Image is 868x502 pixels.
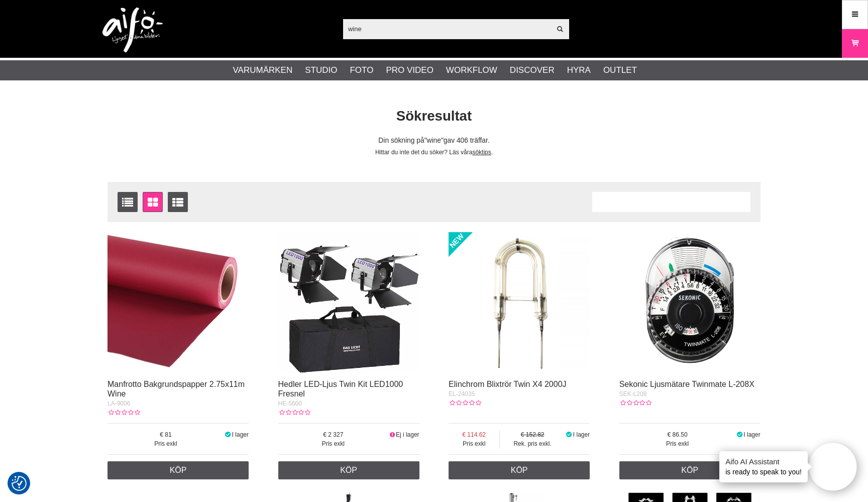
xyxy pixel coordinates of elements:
a: Varumärken [233,64,293,77]
span: wine [424,137,444,144]
input: Sök produkter ... [343,21,551,36]
a: Köp [449,461,590,479]
span: 81 [107,430,224,439]
a: Köp [619,461,761,479]
span: 86.50 [619,430,736,439]
a: Utökad listvisning [168,192,188,212]
span: I lager [573,431,590,438]
a: Köp [278,461,419,479]
a: Fönstervisning [143,192,163,212]
div: Kundbetyg: 0 [619,398,652,408]
a: Listvisning [118,192,138,212]
a: Workflow [446,64,497,77]
span: EL-24035 [449,390,475,397]
img: Hedler LED-Ljus Twin Kit LED1000 Fresnel [278,232,419,373]
a: Hedler LED-Ljus Twin Kit LED1000 Fresnel [278,380,403,398]
i: I lager [736,431,744,438]
span: 114.62 [449,430,499,439]
img: Revisit consent button [12,476,27,491]
span: Rek. pris exkl. [500,439,565,448]
h4: Aifo AI Assistant [725,456,802,467]
i: I lager [224,431,232,438]
span: Pris exkl [619,439,736,448]
div: is ready to speak to you! [719,451,808,482]
a: Elinchrom Blixtrör Twin X4 2000J [449,380,566,388]
button: Samtyckesinställningar [12,474,27,492]
h1: Sökresultat [100,107,768,126]
span: Pris exkl [278,439,389,448]
i: I lager [565,431,573,438]
a: Köp [107,461,249,479]
div: Kundbetyg: 0 [107,408,140,417]
a: Manfrotto Bakgrundspapper 2.75x11m Wine [107,380,245,398]
span: I lager [743,431,760,438]
span: Din sökning på gav 406 träffar. [378,137,489,144]
span: Hittar du inte det du söker? Läs våra [375,149,472,156]
span: Pris exkl [449,439,499,448]
span: 2 327 [278,430,389,439]
a: Outlet [603,64,637,77]
img: Elinchrom Blixtrör Twin X4 2000J [449,232,590,373]
a: Studio [305,64,337,77]
a: Pro Video [386,64,433,77]
span: 152.82 [500,430,565,439]
span: I lager [232,431,249,438]
span: Ej i lager [396,431,419,438]
img: Manfrotto Bakgrundspapper 2.75x11m Wine [107,232,249,373]
a: Hyra [567,64,591,77]
a: söktips [472,149,491,156]
span: . [491,149,493,156]
span: SEK-L208 [619,390,647,397]
span: Pris exkl [107,439,224,448]
i: Ej i lager [388,431,396,438]
img: Sekonic Ljusmätare Twinmate L-208X [619,232,761,373]
span: HE-5600 [278,400,302,407]
div: Kundbetyg: 0 [449,398,481,408]
span: LA-9006 [107,400,130,407]
div: Kundbetyg: 0 [278,408,310,417]
a: Foto [350,64,373,77]
a: Discover [510,64,555,77]
img: logo.png [102,8,163,53]
a: Sekonic Ljusmätare Twinmate L-208X [619,380,754,388]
